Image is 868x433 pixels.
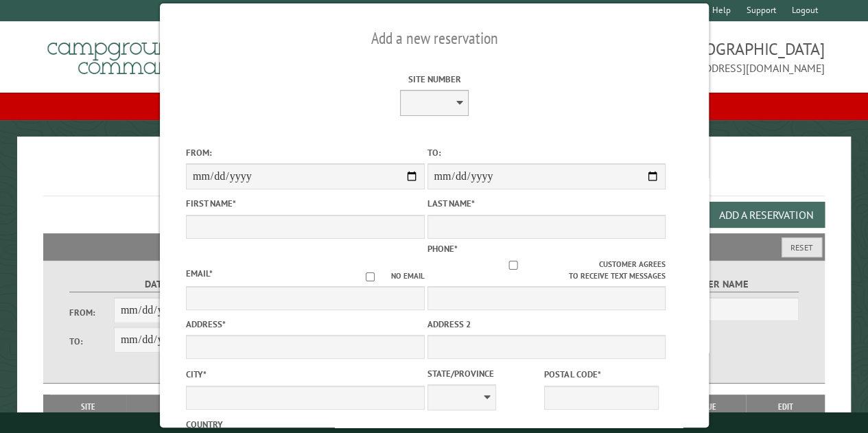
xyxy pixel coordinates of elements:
[43,27,215,80] img: Campground Commander
[544,368,659,381] label: Postal Code
[427,197,666,210] label: Last Name
[427,367,541,380] label: State/Province
[427,243,457,255] label: Phone
[315,73,554,86] label: Site Number
[43,233,825,259] h2: Filters
[69,306,114,319] label: From:
[349,270,424,282] label: No email
[746,395,824,419] th: Edit
[185,146,424,159] label: From:
[427,259,666,282] label: Customer agrees to receive text messages
[673,395,747,419] th: Due
[50,395,126,419] th: Site
[707,202,825,228] button: Add a Reservation
[185,25,682,51] h2: Add a new reservation
[43,159,825,196] h1: Reservations
[69,277,248,292] label: Dates
[126,395,226,419] th: Dates
[185,368,424,381] label: City
[427,318,666,331] label: Address 2
[185,318,424,331] label: Address
[620,277,799,292] label: Customer Name
[427,261,598,270] input: Customer agrees to receive text messages
[349,272,390,281] input: No email
[427,146,666,159] label: To:
[185,197,424,210] label: First Name
[782,237,822,257] button: Reset
[69,335,114,348] label: To:
[185,418,424,431] label: Country
[185,268,212,279] label: Email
